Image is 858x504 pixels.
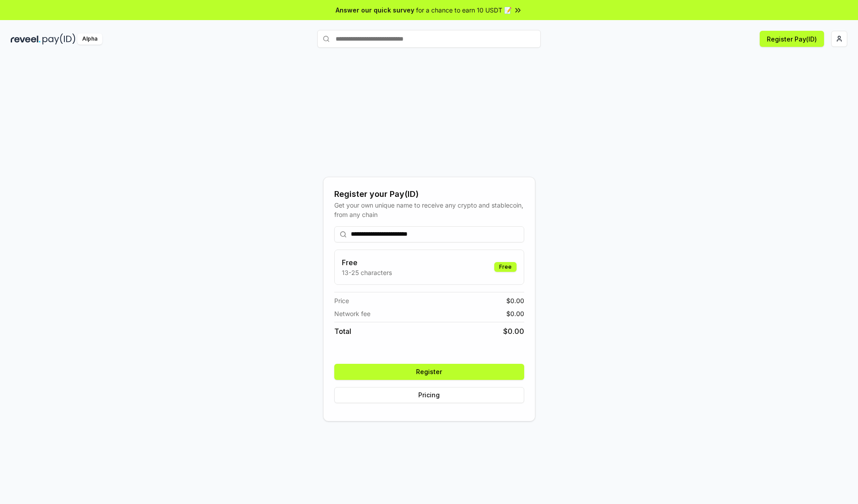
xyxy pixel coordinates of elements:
[342,257,392,268] h3: Free
[42,33,76,45] img: pay_id
[503,326,524,337] span: $ 0.00
[336,5,414,15] span: Answer our quick survey
[334,364,524,380] button: Register
[494,262,517,272] div: Free
[342,268,392,277] p: 13-25 characters
[334,200,524,219] div: Get your own unique name to receive any crypto and stablecoin, from any chain
[77,33,102,45] div: Alpha
[334,326,351,337] span: Total
[11,33,41,45] img: reveel_dark
[334,188,524,200] div: Register your Pay(ID)
[506,309,524,318] span: $ 0.00
[334,309,370,318] span: Network fee
[506,296,524,305] span: $ 0.00
[760,31,824,47] button: Register Pay(ID)
[334,296,349,305] span: Price
[416,5,512,15] span: for a chance to earn 10 USDT 📝
[334,387,524,403] button: Pricing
